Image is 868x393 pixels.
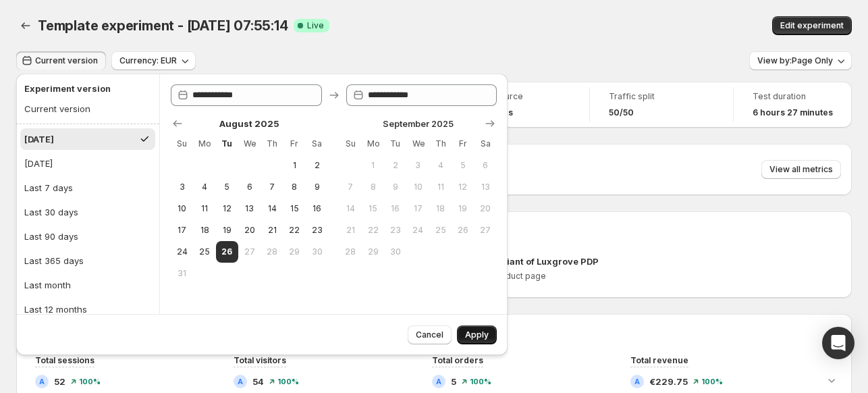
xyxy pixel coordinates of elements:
[20,274,155,296] button: Last month
[435,160,446,171] span: 4
[171,176,193,198] button: Sunday August 3 2025
[266,246,277,257] span: 28
[176,203,188,214] span: 10
[630,355,688,365] span: Total revenue
[168,114,187,133] button: Show previous month, July 2025
[306,241,328,263] button: Saturday August 30 2025
[389,203,401,214] span: 16
[761,160,841,179] button: View all metrics
[753,107,833,118] span: 6 hours 27 minutes
[171,263,193,284] button: Sunday August 31 2025
[416,330,443,340] span: Cancel
[193,198,215,219] button: Monday August 11 2025
[769,164,833,175] span: View all metrics
[266,203,277,214] span: 14
[244,138,255,149] span: We
[362,198,384,219] button: Monday September 15 2025
[452,133,474,155] th: Friday
[20,128,155,150] button: [DATE]
[171,219,193,241] button: Sunday August 17 2025
[198,246,210,257] span: 25
[407,133,429,155] th: Wednesday
[221,138,233,149] span: Tu
[266,182,277,192] span: 7
[176,225,188,236] span: 17
[261,219,283,241] button: Thursday August 21 2025
[306,155,328,176] button: Saturday August 2 2025
[20,153,155,174] button: [DATE]
[261,241,283,263] button: Thursday August 28 2025
[384,198,406,219] button: Tuesday September 16 2025
[340,133,362,155] th: Sunday
[24,254,84,267] div: Last 365 days
[367,182,379,192] span: 8
[261,133,283,155] th: Thursday
[54,375,65,388] span: 52
[367,203,379,214] span: 15
[176,138,188,149] span: Su
[198,138,210,149] span: Mo
[389,160,401,171] span: 2
[261,198,283,219] button: Thursday August 14 2025
[452,219,474,241] button: Friday September 26 2025
[289,182,300,192] span: 8
[24,278,71,292] div: Last month
[407,176,429,198] button: Wednesday September 10 2025
[345,138,356,149] span: Su
[480,203,491,214] span: 20
[252,375,264,388] span: 54
[474,176,497,198] button: Saturday September 13 2025
[822,327,855,359] div: Open Intercom Messenger
[457,182,468,192] span: 12
[244,203,255,214] span: 13
[701,377,723,386] span: 100 %
[451,375,456,388] span: 5
[221,225,233,236] span: 19
[221,246,233,257] span: 26
[753,91,833,102] span: Test duration
[470,377,491,386] span: 100 %
[345,225,356,236] span: 21
[429,198,452,219] button: Thursday September 18 2025
[436,377,441,386] h2: A
[176,246,188,257] span: 24
[119,55,177,66] span: Currency: EUR
[474,155,497,176] button: Saturday September 6 2025
[261,176,283,198] button: Thursday August 7 2025
[216,241,238,263] button: Start of range Today Tuesday August 26 2025
[757,55,833,66] span: View by: Page Only
[480,138,491,149] span: Sa
[340,219,362,241] button: Sunday September 21 2025
[465,330,489,340] span: Apply
[367,138,379,149] span: Mo
[306,219,328,241] button: Saturday August 23 2025
[289,246,300,257] span: 29
[367,225,379,236] span: 22
[457,225,468,236] span: 26
[367,160,379,171] span: 1
[491,255,599,268] p: Variant of Luxgrove PDP
[474,198,497,219] button: Saturday September 20 2025
[367,246,379,257] span: 29
[266,225,277,236] span: 21
[362,155,384,176] button: Monday September 1 2025
[466,90,571,120] a: Traffic sourceAll sources
[289,203,300,214] span: 15
[307,20,324,31] span: Live
[311,182,323,192] span: 9
[24,303,87,316] div: Last 12 months
[412,182,424,192] span: 10
[412,160,424,171] span: 3
[362,219,384,241] button: Monday September 22 2025
[345,246,356,257] span: 28
[283,241,306,263] button: Friday August 29 2025
[216,219,238,241] button: Tuesday August 19 2025
[457,138,468,149] span: Fr
[16,51,106,70] button: Current version
[435,182,446,192] span: 11
[238,241,261,263] button: Wednesday August 27 2025
[474,133,497,155] th: Saturday
[198,225,210,236] span: 18
[457,160,468,171] span: 5
[24,181,73,194] div: Last 7 days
